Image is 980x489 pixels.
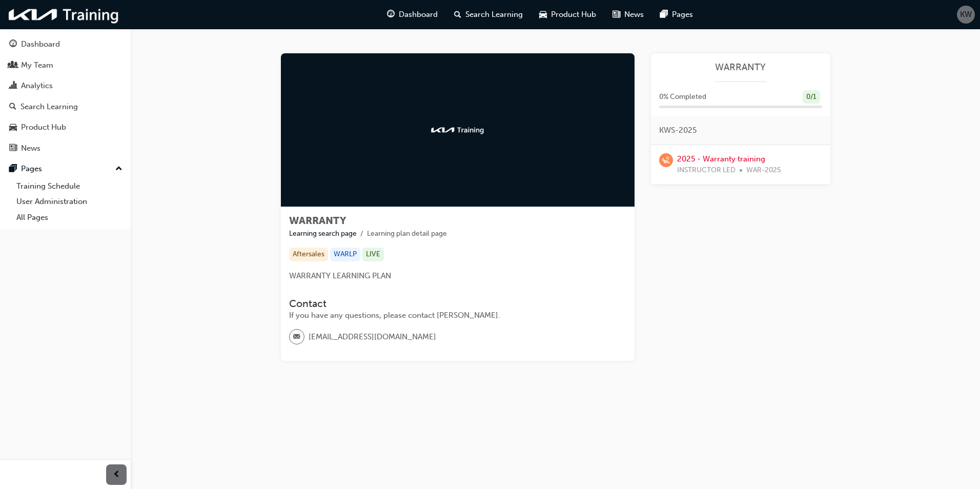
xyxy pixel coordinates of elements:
[4,76,127,95] a: Analytics
[21,38,60,50] div: Dashboard
[430,125,486,135] img: kia-training
[652,4,701,25] a: pages-iconPages
[12,194,127,210] a: User Administration
[4,35,127,54] a: Dashboard
[289,248,328,261] div: Aftersales
[4,56,127,75] a: My Team
[677,154,765,164] a: 2025 - Warranty training
[454,8,461,21] span: search-icon
[4,118,127,137] a: Product Hub
[21,59,53,71] div: My Team
[660,8,668,21] span: pages-icon
[9,144,17,153] span: news-icon
[113,468,120,481] span: prev-icon
[289,298,626,310] h3: Contact
[9,61,17,70] span: people-icon
[289,229,357,238] a: Learning search page
[677,165,736,176] span: INSTRUCTOR LED
[465,9,523,21] span: Search Learning
[309,331,436,343] span: [EMAIL_ADDRESS][DOMAIN_NAME]
[539,8,547,21] span: car-icon
[957,6,975,24] button: KW
[9,81,17,91] span: chart-icon
[803,90,820,104] div: 0 / 1
[612,8,620,21] span: news-icon
[21,163,42,175] div: Pages
[672,9,693,21] span: Pages
[659,125,697,136] span: KWS-2025
[379,4,446,25] a: guage-iconDashboard
[289,310,626,321] div: If you have any questions, please contact [PERSON_NAME].
[21,142,40,154] div: News
[367,228,447,240] li: Learning plan detail page
[5,4,123,25] img: kia-training
[4,159,127,178] button: Pages
[659,153,673,167] span: learningRecordVerb_WAITLIST-icon
[9,123,17,132] span: car-icon
[387,8,395,21] span: guage-icon
[289,271,391,280] span: WARRANTY LEARNING PLAN
[12,210,127,226] a: All Pages
[9,40,17,49] span: guage-icon
[9,103,16,112] span: search-icon
[21,121,66,133] div: Product Hub
[289,215,346,227] span: WARRANTY
[659,91,706,103] span: 0 % Completed
[330,248,360,261] div: WARLP
[624,9,644,21] span: News
[746,165,781,176] span: WAR-2025
[21,80,53,92] div: Analytics
[960,9,972,21] span: KW
[531,4,604,25] a: car-iconProduct Hub
[9,165,17,174] span: pages-icon
[115,162,122,176] span: up-icon
[12,178,127,194] a: Training Schedule
[4,97,127,116] a: Search Learning
[293,331,300,344] span: email-icon
[399,9,438,21] span: Dashboard
[551,9,596,21] span: Product Hub
[446,4,531,25] a: search-iconSearch Learning
[4,33,127,159] button: DashboardMy TeamAnalyticsSearch LearningProduct HubNews
[4,139,127,158] a: News
[604,4,652,25] a: news-iconNews
[21,101,78,113] div: Search Learning
[659,62,822,73] a: WARRANTY
[362,248,384,261] div: LIVE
